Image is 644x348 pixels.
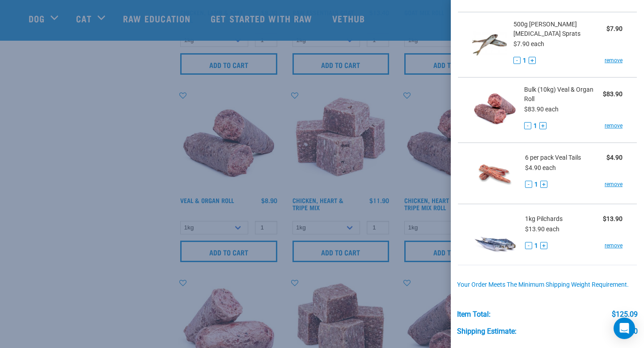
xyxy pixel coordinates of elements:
span: 1 [523,56,526,65]
img: Veal & Organ Roll [472,85,517,131]
span: 500g [PERSON_NAME][MEDICAL_DATA] Sprats [513,20,606,38]
button: - [525,181,532,188]
span: 1 [534,121,537,131]
img: Pilchards [472,212,518,258]
strong: $13.90 [603,215,623,222]
img: Veal Tails [472,150,518,196]
a: remove [605,56,623,64]
a: remove [605,122,623,130]
div: $125.09 [612,310,638,318]
button: + [540,181,547,188]
span: $13.90 each [525,225,559,233]
strong: $83.90 [603,90,623,98]
div: Your order meets the minimum shipping weight requirement. [457,281,638,289]
span: $4.90 each [525,164,556,171]
span: 6 per pack Veal Tails [525,153,581,162]
button: - [513,57,521,64]
img: Jack Mackerel Sprats [472,20,507,66]
strong: $7.90 [606,25,623,32]
a: remove [605,180,623,188]
button: + [539,122,547,129]
button: - [525,242,532,249]
button: - [524,122,531,129]
button: + [529,57,536,64]
span: 1kg Pilchards [525,214,563,224]
a: remove [605,242,623,250]
button: + [540,242,547,249]
div: Open Intercom Messenger [614,318,635,339]
div: Item Total: [457,310,491,318]
span: $7.90 each [513,40,544,47]
div: Shipping Estimate: [457,327,517,335]
span: $83.90 each [524,106,559,113]
span: 1 [534,241,538,250]
span: 1 [534,180,538,189]
span: Bulk (10kg) Veal & Organ Roll [524,85,603,104]
strong: $4.90 [606,154,623,161]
